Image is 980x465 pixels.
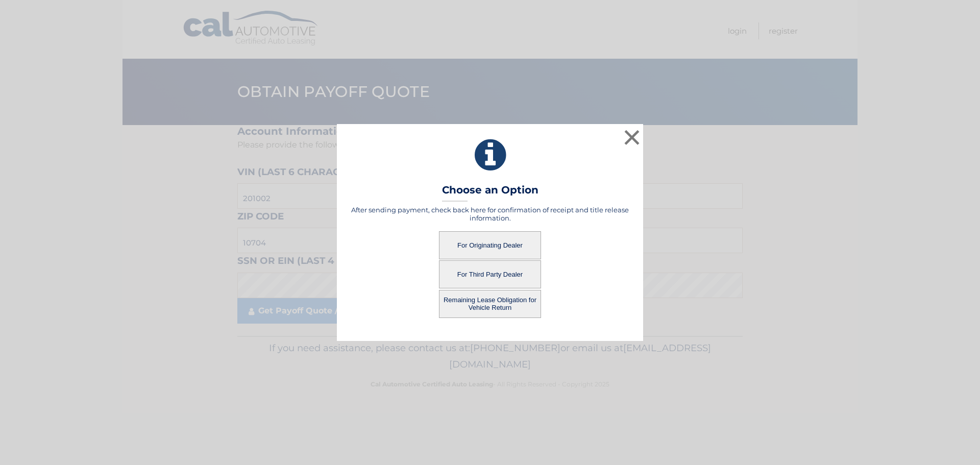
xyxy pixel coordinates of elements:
h5: After sending payment, check back here for confirmation of receipt and title release information. [350,206,630,222]
button: Remaining Lease Obligation for Vehicle Return [439,290,541,318]
button: For Originating Dealer [439,231,541,259]
button: × [622,127,642,148]
h3: Choose an Option [442,184,538,202]
button: For Third Party Dealer [439,260,541,288]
